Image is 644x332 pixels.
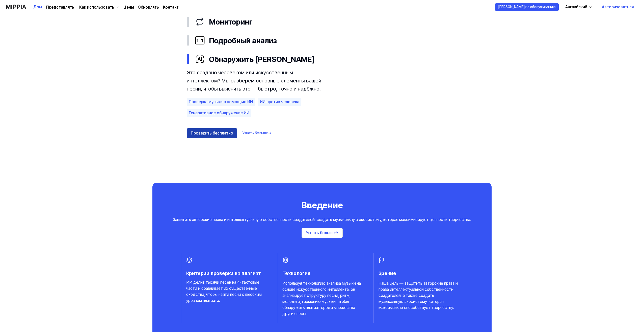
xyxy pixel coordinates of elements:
font: Это создано человеком или искусственным интеллектом? Мы разберём основные элементы вашей песни, ч... [187,70,321,92]
font: Представлять [46,5,74,10]
font: Как использовать [79,5,114,10]
button: Подробный анализ [187,31,457,50]
a: Контакт [163,4,179,10]
button: Мониторинг [187,12,457,31]
font: Введение [301,200,343,211]
font: Обнаружить [PERSON_NAME] [209,55,314,64]
a: Узнать больше→ [242,131,271,136]
font: → [268,131,271,135]
font: Авторизоваться [602,5,634,9]
font: Дом [33,5,42,9]
font: → [335,230,338,235]
font: Технология [282,270,310,276]
div: Обнаружить [PERSON_NAME] [187,69,457,142]
font: Мониторинг [209,17,253,26]
a: Дом [33,0,42,14]
font: Проверка музыки с помощью ИИ [189,99,253,104]
font: Генеративное обнаружение ИИ [189,110,249,115]
a: Представлять [46,4,74,10]
font: Критерии проверки на плагиат [186,270,261,276]
font: Используя технологию анализа музыки на основе искусственного интеллекта, он анализирует структуру... [282,281,361,316]
a: Цены [123,4,134,10]
font: Узнать больше [242,131,268,135]
button: Проверить бесплатно [187,128,237,138]
font: Проверить бесплатно [191,131,233,136]
font: Защитить авторские права и интеллектуальную собственность создателей, создать музыкальную экосист... [173,217,471,222]
font: Зрение [379,270,396,276]
font: Узнать больше [306,230,335,235]
font: Наша цель — защитить авторские права и права интеллектуальной собственности создателей, а также с... [379,281,458,310]
font: Обновлять [138,5,159,10]
font: Контакт [163,5,179,10]
font: [PERSON_NAME] по обслуживанию [498,5,556,9]
button: Обнаружить [PERSON_NAME] [187,50,457,69]
button: Узнать больше→ [302,228,343,238]
font: Цены [123,5,134,10]
font: Подробный анализ [209,36,277,45]
button: Как использовать [78,4,119,10]
button: Английский [561,2,595,12]
font: Английский [565,5,587,9]
font: ИИ против человека [260,99,299,104]
a: Обновлять [138,4,159,10]
button: [PERSON_NAME] по обслуживанию [495,3,559,11]
font: ИИ делит тысячи песен на 4-тактовые части и сравнивает их существенные сходства, чтобы найти песн... [186,280,262,303]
